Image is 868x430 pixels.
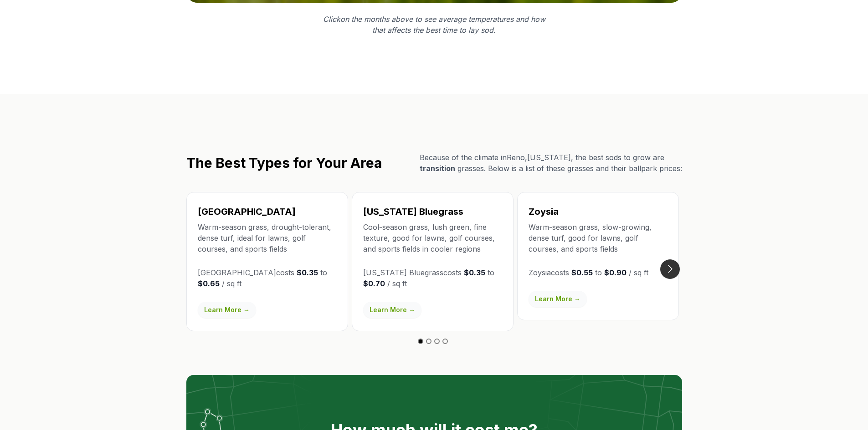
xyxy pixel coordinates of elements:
span: transition [420,164,455,173]
strong: $0.55 [571,268,593,277]
a: Learn More → [198,302,256,318]
button: Go to slide 4 [442,339,448,344]
p: Because of the climate in Reno , [US_STATE] , the best sods to grow are grasses. Below is a list ... [420,152,682,174]
h3: [GEOGRAPHIC_DATA] [198,205,337,218]
p: Warm-season grass, drought-tolerant, dense turf, ideal for lawns, golf courses, and sports fields [198,222,337,254]
h3: Zoysia [529,205,668,218]
p: [GEOGRAPHIC_DATA] costs to / sq ft [198,267,337,289]
strong: $0.65 [198,279,220,288]
strong: $0.90 [604,268,627,277]
a: Learn More → [529,291,587,307]
p: Cool-season grass, lush green, fine texture, good for lawns, golf courses, and sports fields in c... [363,222,502,254]
button: Go to next slide [660,259,680,279]
strong: $0.35 [464,268,485,277]
p: Zoysia costs to / sq ft [529,267,668,278]
a: Learn More → [363,302,421,318]
strong: $0.35 [297,268,318,277]
button: Go to slide 3 [434,339,440,344]
p: Click on the months above to see average temperatures and how that affects the best time to lay sod. [318,14,551,35]
p: Warm-season grass, slow-growing, dense turf, good for lawns, golf courses, and sports fields [529,222,668,254]
h3: [US_STATE] Bluegrass [363,205,502,218]
button: Go to slide 2 [426,339,431,344]
button: Go to slide 1 [418,339,423,344]
p: [US_STATE] Bluegrass costs to / sq ft [363,267,502,289]
strong: $0.70 [363,279,385,288]
h2: The Best Types for Your Area [186,155,382,171]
